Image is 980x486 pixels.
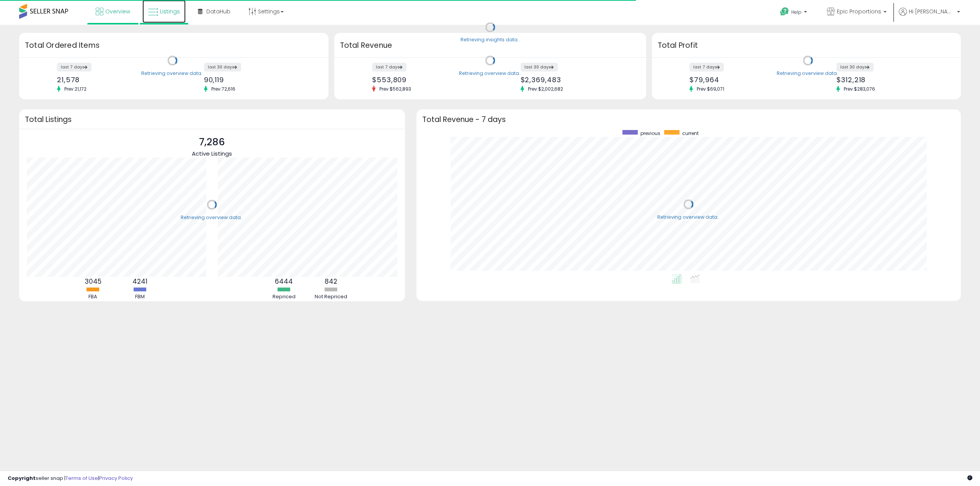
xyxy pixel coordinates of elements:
div: Retrieving overview data.. [777,70,839,77]
span: DataHub [206,8,230,15]
div: Retrieving overview data.. [181,214,243,221]
i: Get Help [780,7,789,16]
span: Hi [PERSON_NAME] [909,8,955,15]
div: Retrieving overview data.. [459,70,521,77]
span: Listings [160,8,180,15]
a: Hi [PERSON_NAME] [899,8,960,25]
a: Help [774,1,815,25]
div: Retrieving overview data.. [141,70,204,77]
span: Overview [105,8,130,15]
div: Retrieving overview data.. [657,214,720,221]
span: Help [791,9,802,15]
span: Epic Proportions [837,8,881,15]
